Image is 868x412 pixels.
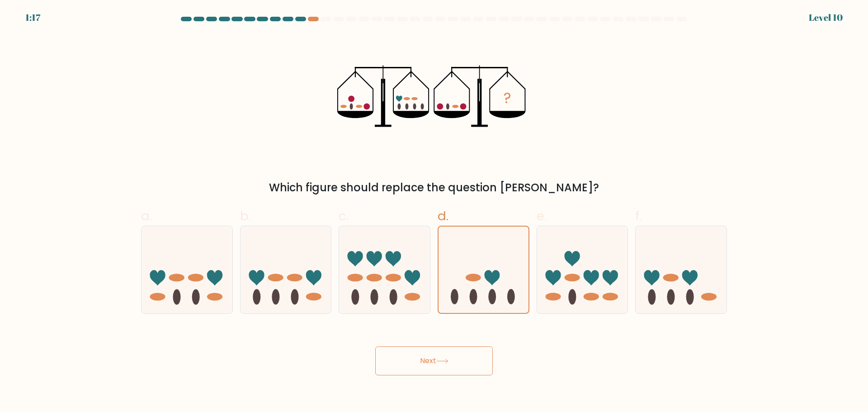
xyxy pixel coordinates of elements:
[438,207,448,225] span: d.
[537,207,547,225] span: e.
[375,346,493,375] button: Next
[339,207,349,225] span: c.
[504,88,512,109] tspan: ?
[25,11,40,24] div: 1:17
[809,11,843,24] div: Level 10
[240,207,251,225] span: b.
[635,207,642,225] span: f.
[146,180,722,196] div: Which figure should replace the question [PERSON_NAME]?
[141,207,152,225] span: a.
